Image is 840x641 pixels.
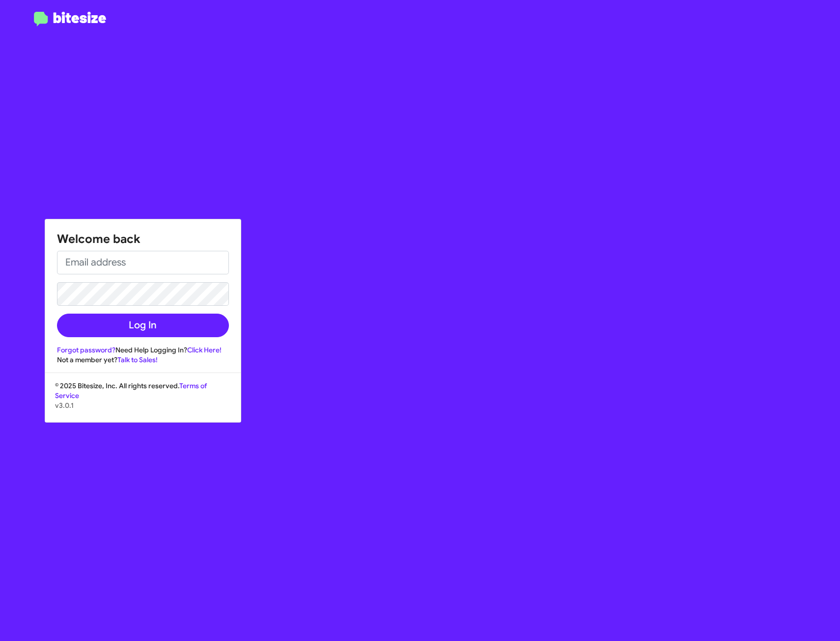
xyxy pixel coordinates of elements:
p: v3.0.1 [55,401,231,410]
a: Talk to Sales! [117,355,158,364]
input: Email address [57,251,229,274]
a: Terms of Service [55,381,207,400]
div: © 2025 Bitesize, Inc. All rights reserved. [45,381,241,422]
a: Forgot password? [57,346,115,354]
button: Log In [57,314,229,337]
div: Need Help Logging In? [57,345,229,355]
a: Click Here! [187,346,222,354]
div: Not a member yet? [57,355,229,365]
h1: Welcome back [57,231,229,247]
